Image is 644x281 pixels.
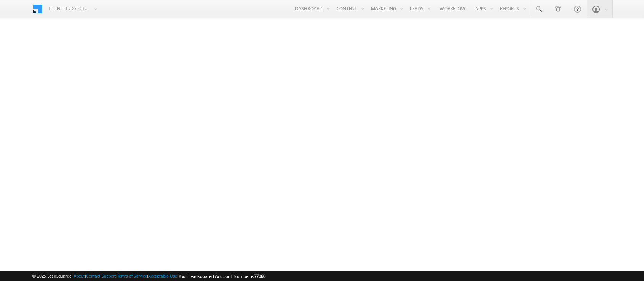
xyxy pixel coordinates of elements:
[74,273,85,278] a: About
[32,273,265,280] span: © 2025 LeadSquared | | | | |
[254,273,265,279] span: 77060
[49,5,89,12] span: Client - indglobal1 (77060)
[148,273,177,278] a: Acceptable Use
[86,273,116,278] a: Contact Support
[117,273,147,278] a: Terms of Service
[178,273,265,279] span: Your Leadsquared Account Number is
